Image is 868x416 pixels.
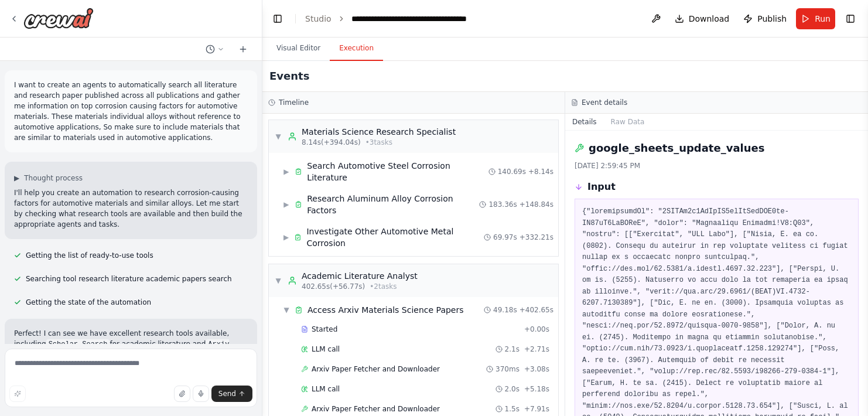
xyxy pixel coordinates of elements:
nav: breadcrumb [305,13,467,25]
span: ▼ [275,132,282,141]
span: + 402.65s [520,305,553,315]
button: Details [565,114,604,130]
p: Perfect! I can see we have excellent research tools available, including for academic literature ... [14,328,248,381]
span: Run [815,13,831,25]
div: [DATE] 2:59:45 PM [575,161,859,171]
span: LLM call [312,345,340,354]
span: Thought process [24,173,83,183]
span: + 3.08s [524,364,549,374]
span: + 0.00s [524,325,549,334]
span: ▶ [283,200,290,209]
span: Download [689,13,730,25]
span: Research Aluminum Alloy Corrosion Factors [307,193,479,216]
p: I'll help you create an automation to research corrosion-causing factors for automotive materials... [14,187,248,230]
span: Send [218,389,236,398]
span: Publish [757,13,787,25]
span: ▶ [14,173,19,183]
span: • 3 task s [365,138,392,147]
span: 49.18s [493,305,517,315]
h3: Event details [582,98,627,107]
span: 1.5s [505,404,520,414]
span: + 8.14s [528,167,553,176]
button: Improve this prompt [9,386,26,402]
button: Visual Editor [267,36,330,61]
span: + 2.71s [524,345,549,354]
span: Search Automotive Steel Corrosion Literature [307,160,488,183]
span: Started [312,325,337,334]
button: Send [211,386,252,402]
button: Hide left sidebar [269,11,286,27]
span: Access Arxiv Materials Science Papers [307,304,464,316]
code: Scholar Search [46,339,110,350]
span: 183.36s [488,200,517,209]
button: Click to speak your automation idea [193,386,209,402]
p: I want to create an agents to automatically search all literature and research paper published ac... [14,80,248,143]
span: + 5.18s [524,384,549,394]
button: Switch to previous chat [201,42,229,56]
span: ▼ [275,276,282,285]
button: Start a new chat [234,42,252,56]
span: • 2 task s [370,282,397,291]
span: 140.69s [498,167,526,176]
button: Run [796,8,835,29]
button: Raw Data [604,114,652,130]
h2: google_sheets_update_values [589,140,764,156]
h3: Timeline [279,98,309,107]
span: Arxiv Paper Fetcher and Downloader [312,404,440,414]
span: LLM call [312,384,340,394]
div: Materials Science Research Specialist [302,126,456,138]
button: Download [670,8,734,29]
img: Logo [23,8,94,29]
a: Studio [305,14,332,23]
span: 69.97s [493,233,517,242]
span: Searching tool research literature academic papers search [26,274,232,284]
span: + 7.91s [524,404,549,414]
button: Publish [739,8,791,29]
span: ▼ [283,305,290,315]
span: Investigate Other Automotive Metal Corrosion [306,226,484,249]
span: Getting the state of the automation [26,298,151,307]
span: 2.1s [505,345,520,354]
span: ▶ [283,233,289,242]
span: 8.14s (+394.04s) [302,138,361,147]
span: Getting the list of ready-to-use tools [26,251,153,260]
span: Arxiv Paper Fetcher and Downloader [312,364,440,374]
button: Upload files [174,386,190,402]
h2: Events [269,68,309,84]
h3: Input [587,180,616,194]
button: ▶Thought process [14,173,83,183]
button: Show right sidebar [842,11,859,27]
button: Execution [330,36,383,61]
span: 402.65s (+56.77s) [302,282,365,291]
span: 370ms [495,364,520,374]
div: Academic Literature Analyst [302,270,418,282]
span: 2.0s [505,384,520,394]
span: + 332.21s [520,233,553,242]
span: ▶ [283,167,290,176]
span: + 148.84s [520,200,553,209]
